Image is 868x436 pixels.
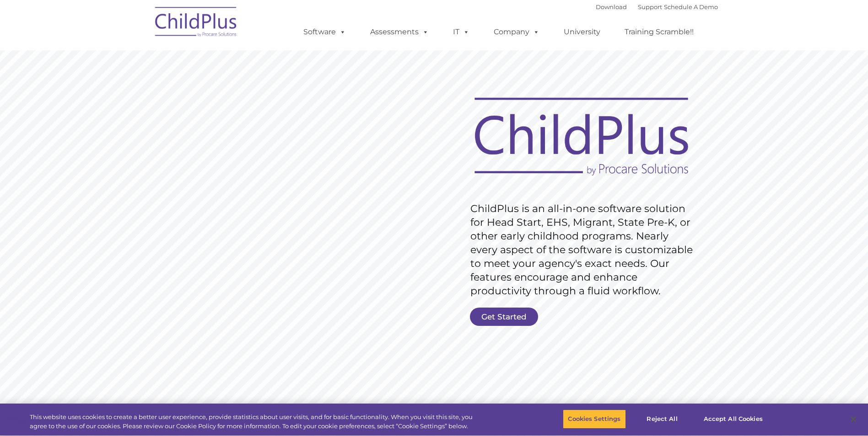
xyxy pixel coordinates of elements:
[699,409,768,429] button: Accept All Cookies
[563,409,625,429] button: Cookies Settings
[470,202,697,298] rs-layer: ChildPlus is an all-in-one software solution for Head Start, EHS, Migrant, State Pre-K, or other ...
[470,308,538,326] a: Get Started
[843,409,863,429] button: Close
[615,23,703,41] a: Training Scramble!!
[294,23,355,41] a: Software
[30,413,477,431] div: This website uses cookies to create a better user experience, provide statistics about user visit...
[596,3,718,11] font: |
[555,23,609,41] a: University
[151,0,242,46] img: ChildPlus by Procare Solutions
[664,3,718,11] a: Schedule A Demo
[485,23,549,41] a: Company
[361,23,438,41] a: Assessments
[638,3,662,11] a: Support
[444,23,479,41] a: IT
[634,409,691,429] button: Reject All
[596,3,627,11] a: Download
